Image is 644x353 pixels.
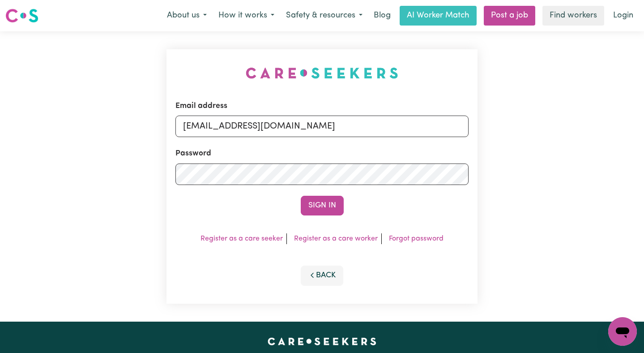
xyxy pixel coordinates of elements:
[200,235,283,242] a: Register as a care seeker
[301,196,344,215] button: Sign In
[175,148,211,159] label: Password
[294,235,378,242] a: Register as a care worker
[368,6,396,26] a: Blog
[301,266,344,285] button: Back
[542,6,604,26] a: Find workers
[161,6,213,25] button: About us
[5,8,38,24] img: Careseekers logo
[608,317,637,346] iframe: Button to launch messaging window
[175,100,227,112] label: Email address
[5,5,38,26] a: Careseekers logo
[400,6,477,26] a: AI Worker Match
[268,338,376,345] a: Careseekers home page
[280,6,368,25] button: Safety & resources
[213,6,280,25] button: How it works
[608,6,639,26] a: Login
[389,235,444,242] a: Forgot password
[484,6,535,26] a: Post a job
[175,116,469,137] input: Email address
